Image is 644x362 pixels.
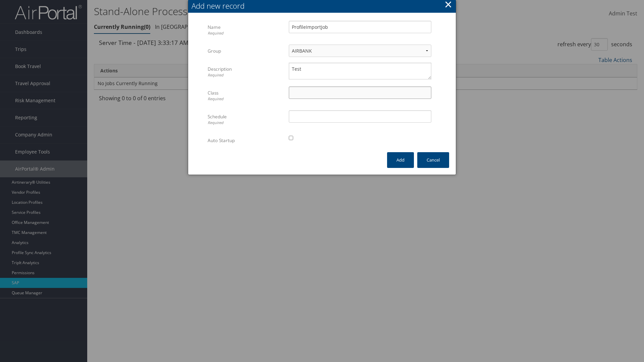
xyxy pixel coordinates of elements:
[192,1,456,11] div: Add new record
[208,21,284,39] label: Name
[208,63,284,81] label: Description
[208,120,284,126] div: Required
[208,72,284,78] div: Required
[208,45,284,57] label: Group
[387,152,414,168] button: Add
[208,31,284,36] div: Required
[208,110,284,129] label: Schedule
[208,134,284,147] label: Auto Startup
[208,96,284,102] div: Required
[417,152,449,168] button: Cancel
[208,86,284,105] label: Class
